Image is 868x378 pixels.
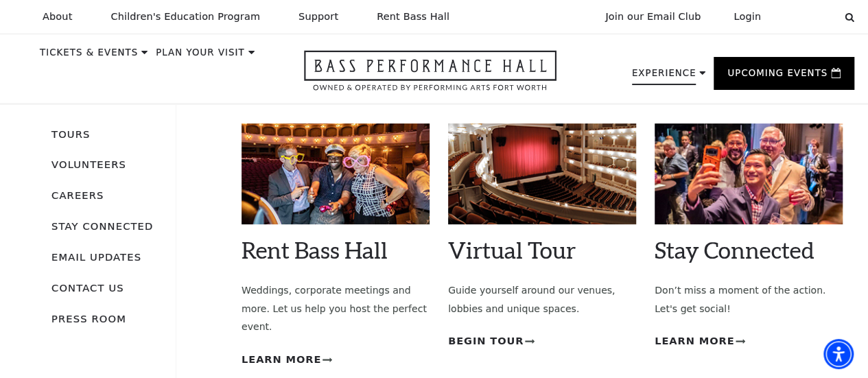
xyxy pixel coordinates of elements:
[448,281,636,318] p: Guide yourself around our venues, lobbies and unique spaces.
[655,123,843,224] img: Stay Connected
[51,189,104,201] a: Careers
[655,281,843,318] p: Don’t miss a moment of the action. Let's get social!
[242,351,332,368] a: Learn More Rent Bass Hall
[242,281,430,336] p: Weddings, corporate meetings and more. Let us help you host the perfect event.
[156,48,245,64] p: Plan Your Visit
[727,69,828,85] p: Upcoming Events
[51,313,126,324] a: Press Room
[655,333,745,350] a: Learn More Stay Connected
[448,333,524,350] span: Begin Tour
[51,220,153,232] a: Stay Connected
[632,69,696,85] p: Experience
[51,282,124,294] a: Contact Us
[110,11,260,23] p: Children's Education Program
[298,11,338,23] p: Support
[448,236,576,263] a: Virtual Tour
[51,128,90,140] a: Tours
[448,123,636,224] img: Virtual Tour
[242,236,388,263] a: Rent Bass Hall
[40,48,138,64] p: Tickets & Events
[51,158,126,170] a: Volunteers
[242,351,321,368] span: Learn More
[783,10,832,23] select: Select:
[377,11,449,23] p: Rent Bass Hall
[823,339,854,369] div: Accessibility Menu
[448,333,535,350] a: Begin Tour
[655,333,734,350] span: Learn More
[655,236,814,263] a: Stay Connected
[51,251,141,263] a: Email Updates
[242,123,430,224] img: Rent Bass Hall
[255,50,606,103] a: Open this option
[43,11,72,23] p: About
